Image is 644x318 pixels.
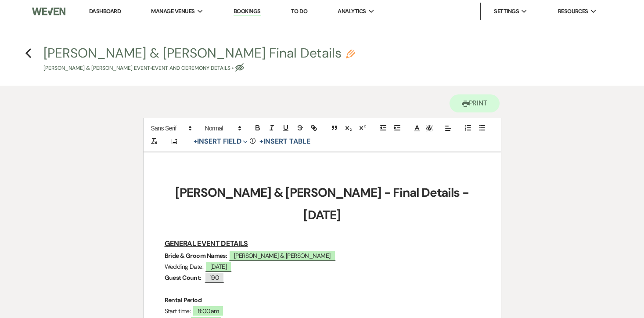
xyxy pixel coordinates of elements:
[338,7,366,16] span: Analytics
[205,261,232,272] span: [DATE]
[291,7,307,15] a: To Do
[205,272,224,283] span: 190
[423,123,435,134] span: Text Background Color
[259,138,263,145] span: +
[192,305,224,316] span: 8:00am
[175,184,471,223] strong: [PERSON_NAME] & [PERSON_NAME] - Final Details - [DATE]
[89,7,121,15] a: Dashboard
[194,138,198,145] span: +
[165,274,201,282] strong: Guest Count:
[450,94,500,112] button: Print
[165,252,227,260] strong: Bride & Groom Names:
[165,306,480,317] p: Start time:
[32,2,65,21] img: Weven Logo
[234,7,261,16] a: Bookings
[201,123,244,134] span: Header Formats
[191,136,251,147] button: Insert Field
[165,261,480,272] p: Wedding Date:
[494,7,519,16] span: Settings
[442,123,454,134] span: Alignment
[43,64,355,72] p: [PERSON_NAME] & [PERSON_NAME] Event • Event and Ceremony Details •
[229,250,336,261] span: [PERSON_NAME] & [PERSON_NAME]
[558,7,588,16] span: Resources
[43,47,355,72] button: [PERSON_NAME] & [PERSON_NAME] Final Details[PERSON_NAME] & [PERSON_NAME] Event•Event and Ceremony...
[151,7,194,16] span: Manage Venues
[165,239,248,248] u: GENERAL EVENT DETAILS
[165,296,202,304] strong: Rental Period
[256,136,313,147] button: +Insert Table
[411,123,423,134] span: Text Color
